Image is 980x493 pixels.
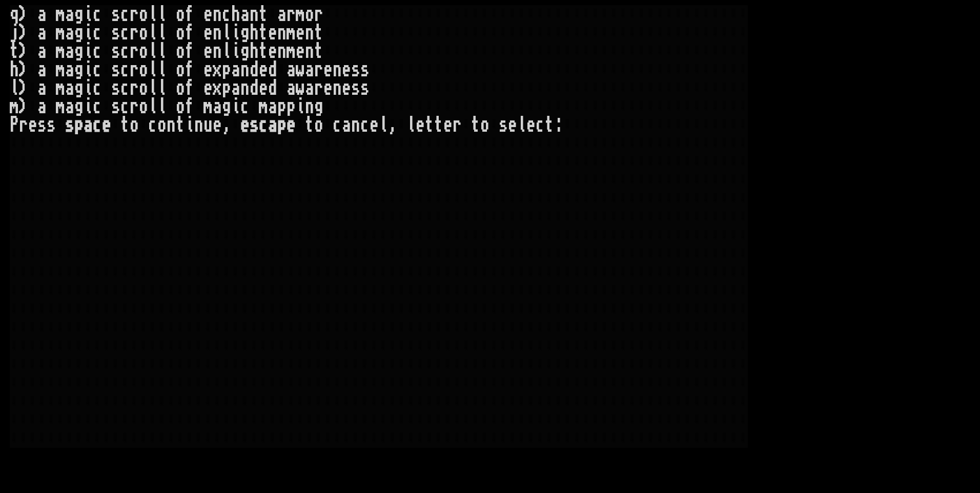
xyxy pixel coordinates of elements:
div: a [268,116,277,134]
div: r [130,79,139,97]
div: a [37,97,47,116]
div: e [203,24,213,42]
div: f [185,79,194,97]
div: r [130,24,139,42]
div: t [259,42,268,60]
div: c [93,24,102,42]
div: e [28,116,37,134]
div: l [157,42,167,60]
div: P [10,116,19,134]
div: e [296,24,305,42]
div: g [222,97,231,116]
div: x [213,79,222,97]
div: c [120,60,130,79]
div: n [351,116,360,134]
div: o [305,5,314,24]
div: a [305,60,314,79]
div: c [120,5,130,24]
div: a [231,60,240,79]
div: p [277,97,287,116]
div: ) [19,42,28,60]
div: m [56,79,65,97]
div: a [37,24,47,42]
div: l [148,79,157,97]
div: o [176,42,185,60]
div: l [148,24,157,42]
div: i [84,79,93,97]
div: n [305,24,314,42]
div: o [139,97,148,116]
div: c [93,79,102,97]
div: s [360,79,370,97]
div: e [296,42,305,60]
div: i [84,24,93,42]
div: d [268,60,277,79]
div: a [37,5,47,24]
div: r [130,97,139,116]
div: d [250,60,259,79]
div: e [203,79,213,97]
div: s [499,116,508,134]
div: t [176,116,185,134]
div: ) [19,97,28,116]
div: f [185,24,194,42]
div: n [277,24,287,42]
div: i [231,42,240,60]
div: q [10,5,19,24]
div: l [148,42,157,60]
div: s [351,79,360,97]
div: m [259,97,268,116]
div: n [305,42,314,60]
div: m [56,24,65,42]
div: d [268,79,277,97]
div: n [250,5,259,24]
div: s [47,116,56,134]
div: i [185,116,194,134]
div: i [84,5,93,24]
div: n [240,60,250,79]
div: t [120,116,130,134]
div: s [111,60,120,79]
div: e [287,116,296,134]
div: c [222,5,231,24]
div: r [19,116,28,134]
div: f [185,97,194,116]
div: m [10,97,19,116]
div: m [287,42,296,60]
div: i [231,24,240,42]
div: h [250,24,259,42]
div: e [213,116,222,134]
div: o [157,116,167,134]
div: l [148,5,157,24]
div: p [277,116,287,134]
div: i [84,60,93,79]
div: a [65,60,74,79]
div: r [314,60,323,79]
div: t [314,24,323,42]
div: m [203,97,213,116]
div: t [545,116,554,134]
div: e [416,116,425,134]
div: i [84,97,93,116]
div: e [259,79,268,97]
div: c [259,116,268,134]
div: l [157,97,167,116]
div: i [296,97,305,116]
div: e [240,116,250,134]
div: c [93,116,102,134]
div: g [74,5,84,24]
div: e [342,79,351,97]
div: f [185,42,194,60]
div: e [526,116,536,134]
div: r [314,79,323,97]
div: t [434,116,443,134]
div: a [240,5,250,24]
div: n [167,116,176,134]
div: a [65,79,74,97]
div: s [111,24,120,42]
div: s [111,79,120,97]
div: i [231,97,240,116]
div: o [139,60,148,79]
div: d [250,79,259,97]
div: , [222,116,231,134]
